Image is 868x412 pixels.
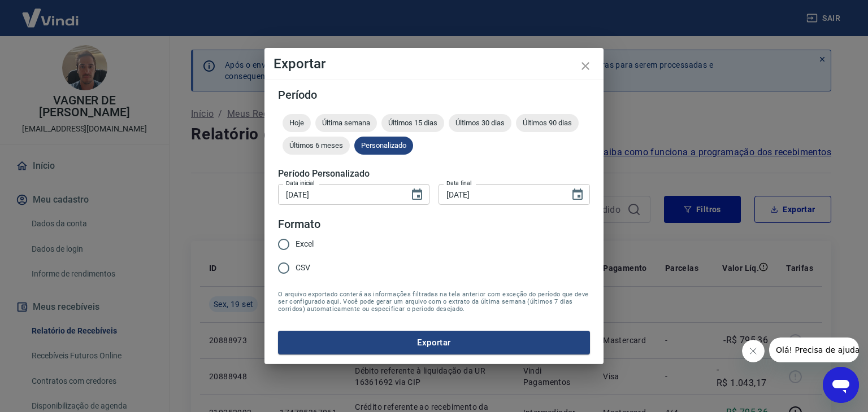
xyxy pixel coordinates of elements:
iframe: Fechar mensagem [742,340,765,362]
label: Data inicial [286,179,315,187]
iframe: Botão para abrir a janela de mensagens [823,367,859,403]
span: CSV [296,262,310,274]
span: Olá! Precisa de ajuda? [7,8,95,17]
button: Choose date, selected date is 19 de set de 2025 [566,183,589,206]
span: Últimos 30 dias [449,119,511,127]
button: Exportar [278,331,590,354]
h5: Período Personalizado [278,168,590,179]
input: DD/MM/YYYY [278,184,401,205]
legend: Formato [278,216,320,233]
button: close [572,52,599,80]
span: Últimos 15 dias [381,119,444,127]
button: Choose date, selected date is 11 de set de 2025 [406,183,428,206]
div: Última semana [315,114,377,132]
h4: Exportar [274,57,594,71]
div: Hoje [283,114,311,132]
div: Últimos 90 dias [516,114,579,132]
span: Últimos 6 meses [283,141,350,150]
span: Personalizado [354,141,413,150]
div: Personalizado [354,137,413,155]
span: Hoje [283,119,311,127]
span: Excel [296,238,314,250]
span: Últimos 90 dias [516,119,579,127]
label: Data final [446,179,472,187]
input: DD/MM/YYYY [439,184,562,205]
div: Últimos 30 dias [449,114,511,132]
div: Últimos 15 dias [381,114,444,132]
span: Última semana [315,119,377,127]
iframe: Mensagem da empresa [769,338,859,362]
span: O arquivo exportado conterá as informações filtradas na tela anterior com exceção do período que ... [278,291,590,313]
h5: Período [278,89,590,100]
div: Últimos 6 meses [283,137,350,155]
